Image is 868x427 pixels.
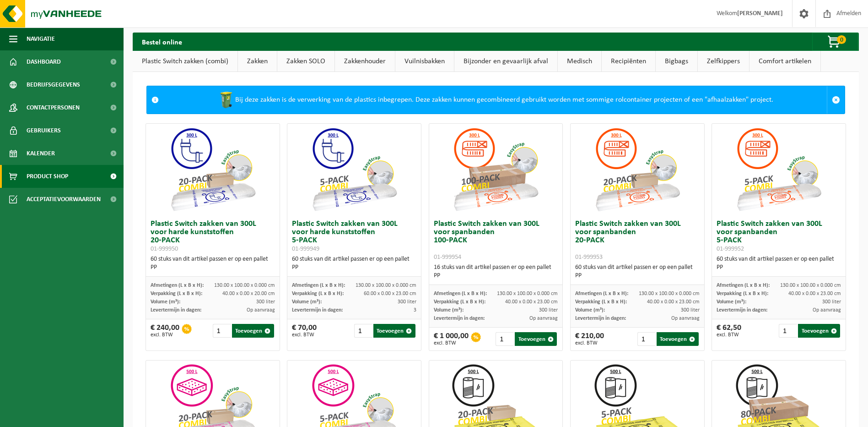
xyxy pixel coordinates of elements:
[151,220,275,253] h3: Plastic Switch zakken van 300L voor harde kunststoffen 20-PACK
[812,33,858,51] button: 0
[788,291,841,296] span: 40.00 x 0.00 x 23.00 cm
[238,51,277,72] a: Zakken
[647,299,700,305] span: 40.00 x 0.00 x 23.00 cm
[717,291,768,296] span: Verpakking (L x B x H):
[575,220,700,261] h3: Plastic Switch zakken van 300L voor spanbanden 20-PACK
[151,263,275,272] div: PP
[529,316,558,321] span: Op aanvraag
[217,91,235,109] img: WB-0240-HPE-GN-50.png
[232,324,274,338] button: Toevoegen
[454,51,557,72] a: Bijzonder en gevaarlijk afval
[749,51,820,72] a: Comfort artikelen
[434,263,558,280] div: 16 stuks van dit artikel passen er op een pallet
[27,165,68,188] span: Product Shop
[434,299,485,305] span: Verpakking (L x B x H):
[639,291,700,296] span: 130.00 x 100.00 x 0.000 cm
[717,263,841,272] div: PP
[656,51,697,72] a: Bigbags
[434,220,558,261] h3: Plastic Switch zakken van 300L voor spanbanden 100-PACK
[575,307,605,313] span: Volume (m³):
[151,246,178,252] span: 01-999950
[434,291,487,296] span: Afmetingen (L x B x H):
[717,220,841,253] h3: Plastic Switch zakken van 300L voor spanbanden 5-PACK
[434,332,469,346] div: € 1 000,00
[292,246,319,252] span: 01-999949
[247,307,275,313] span: Op aanvraag
[827,86,845,114] a: Sluit melding
[292,332,317,338] span: excl. BTW
[717,283,770,288] span: Afmetingen (L x B x H):
[27,27,55,50] span: Navigatie
[151,283,204,288] span: Afmetingen (L x B x H):
[717,307,767,313] span: Levertermijn in dagen:
[657,332,699,346] button: Toevoegen
[434,307,464,313] span: Volume (m³):
[505,299,558,305] span: 40.00 x 0.00 x 23.00 cm
[292,299,322,305] span: Volume (m³):
[151,324,179,338] div: € 240,00
[308,124,400,215] img: 01-999949
[575,291,628,296] span: Afmetingen (L x B x H):
[414,307,416,313] span: 3
[292,263,416,272] div: PP
[434,316,485,321] span: Levertermijn in dagen:
[717,246,744,252] span: 01-999952
[27,50,61,73] span: Dashboard
[395,51,454,72] a: Vuilnisbakken
[822,299,841,305] span: 300 liter
[151,255,275,272] div: 60 stuks van dit artikel passen er op een pallet
[717,324,741,338] div: € 62,50
[335,51,395,72] a: Zakkenhouder
[292,220,416,253] h3: Plastic Switch zakken van 300L voor harde kunststoffen 5-PACK
[637,332,656,346] input: 1
[698,51,749,72] a: Zelfkippers
[292,283,345,288] span: Afmetingen (L x B x H):
[222,291,275,296] span: 40.00 x 0.00 x 20.00 cm
[539,307,558,313] span: 300 liter
[497,291,558,296] span: 130.00 x 100.00 x 0.000 cm
[515,332,557,346] button: Toevoegen
[151,307,201,313] span: Levertermijn in dagen:
[450,124,541,215] img: 01-999954
[214,283,275,288] span: 130.00 x 100.00 x 0.000 cm
[558,51,601,72] a: Medisch
[151,299,180,305] span: Volume (m³):
[277,51,334,72] a: Zakken SOLO
[575,263,700,280] div: 60 stuks van dit artikel passen er op een pallet
[163,86,827,114] div: Bij deze zakken is de verwerking van de plastics inbegrepen. Deze zakken kunnen gecombineerd gebr...
[434,254,461,261] span: 01-999954
[681,307,700,313] span: 300 liter
[151,291,202,296] span: Verpakking (L x B x H):
[27,73,80,96] span: Bedrijfsgegevens
[575,299,627,305] span: Verpakking (L x B x H):
[779,324,797,338] input: 1
[292,291,344,296] span: Verpakking (L x B x H):
[133,33,191,50] h2: Bestel online
[354,324,372,338] input: 1
[373,324,415,338] button: Toevoegen
[27,96,80,119] span: Contactpersonen
[780,283,841,288] span: 130.00 x 100.00 x 0.000 cm
[364,291,416,296] span: 60.00 x 0.00 x 23.00 cm
[717,255,841,272] div: 60 stuks van dit artikel passen er op een pallet
[575,272,700,280] div: PP
[575,340,604,346] span: excl. BTW
[213,324,231,338] input: 1
[717,332,741,338] span: excl. BTW
[813,307,841,313] span: Op aanvraag
[592,124,683,215] img: 01-999953
[167,124,259,215] img: 01-999950
[27,188,101,211] span: Acceptatievoorwaarden
[671,316,700,321] span: Op aanvraag
[575,316,626,321] span: Levertermijn in dagen:
[496,332,514,346] input: 1
[737,10,783,17] strong: [PERSON_NAME]
[151,332,179,338] span: excl. BTW
[434,340,469,346] span: excl. BTW
[292,255,416,272] div: 60 stuks van dit artikel passen er op een pallet
[256,299,275,305] span: 300 liter
[575,332,604,346] div: € 210,00
[398,299,416,305] span: 300 liter
[602,51,655,72] a: Recipiënten
[434,272,558,280] div: PP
